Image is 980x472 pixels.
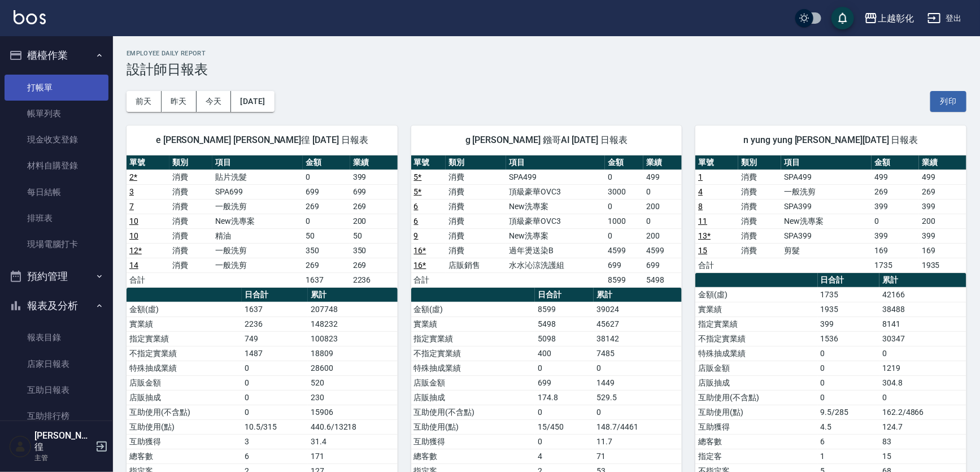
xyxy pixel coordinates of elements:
td: 15906 [308,405,398,419]
td: 0 [818,390,880,405]
td: 269 [303,258,350,272]
td: 0 [605,170,643,184]
th: 類別 [169,155,212,170]
a: 現金收支登錄 [5,127,108,153]
td: 0 [242,405,308,419]
table: a dense table [695,155,966,273]
td: 互助使用(不含點) [127,405,242,419]
td: 指定客 [695,449,817,464]
a: 6 [414,202,419,211]
td: SPA399 [781,199,872,214]
td: 0 [818,346,880,361]
button: 昨天 [162,91,197,112]
div: 上越彰化 [878,11,914,25]
td: 0 [643,184,682,199]
a: 每日結帳 [5,179,108,205]
td: 42166 [879,287,966,302]
p: 主管 [34,453,92,463]
td: 148232 [308,317,398,331]
td: 9.5/285 [818,405,880,419]
td: 互助使用(點) [411,419,535,434]
td: 金額(虛) [695,287,817,302]
button: save [831,7,854,29]
h3: 設計師日報表 [127,62,966,77]
a: 10 [129,231,138,240]
a: 打帳單 [5,75,108,101]
td: New洗專案 [506,228,605,243]
a: 15 [698,246,707,255]
td: 15 [879,449,966,464]
th: 類別 [446,155,506,170]
td: 0 [879,390,966,405]
th: 單號 [127,155,169,170]
td: 頂級豪華OVC3 [506,214,605,228]
td: 1935 [818,302,880,317]
th: 類別 [738,155,781,170]
td: 15/450 [535,419,594,434]
td: 0 [242,375,308,390]
td: 83 [879,434,966,449]
td: SPA499 [781,170,872,184]
td: 1735 [818,287,880,302]
td: 4.5 [818,419,880,434]
td: 31.4 [308,434,398,449]
td: 消費 [738,228,781,243]
td: 精油 [212,228,303,243]
th: 項目 [212,155,303,170]
td: 148.7/4461 [594,419,682,434]
td: 174.8 [535,390,594,405]
td: 699 [350,184,398,199]
button: 今天 [197,91,232,112]
td: 269 [350,199,398,214]
td: 1637 [242,302,308,317]
td: 1735 [872,258,919,272]
td: 5098 [535,331,594,346]
td: 金額(虛) [127,302,242,317]
td: New洗專案 [212,214,303,228]
td: 400 [535,346,594,361]
td: 0 [535,361,594,375]
td: 店販抽成 [411,390,535,405]
a: 排班表 [5,205,108,231]
span: g [PERSON_NAME] 鏹哥AI [DATE] 日報表 [425,135,669,146]
td: 店販金額 [695,361,817,375]
td: 200 [643,228,682,243]
a: 互助排行榜 [5,403,108,429]
a: 8 [698,202,703,211]
a: 材料自購登錄 [5,153,108,179]
td: 1449 [594,375,682,390]
td: 0 [594,405,682,419]
th: 金額 [605,155,643,170]
td: 10.5/315 [242,419,308,434]
td: 699 [605,258,643,272]
td: 2236 [350,272,398,287]
td: 1 [818,449,880,464]
td: 0 [242,390,308,405]
td: 1935 [919,258,966,272]
td: 實業績 [411,317,535,331]
td: 230 [308,390,398,405]
td: 店販金額 [411,375,535,390]
td: 0 [605,199,643,214]
td: 399 [872,228,919,243]
td: 50 [303,228,350,243]
td: 5498 [535,317,594,331]
button: 報表及分析 [5,291,108,321]
td: New洗專案 [506,199,605,214]
td: 269 [872,184,919,199]
td: 0 [818,361,880,375]
td: 399 [818,317,880,331]
td: 0 [605,228,643,243]
a: 1 [698,172,703,181]
td: 消費 [446,228,506,243]
span: e [PERSON_NAME] [PERSON_NAME]徨 [DATE] 日報表 [140,135,384,146]
td: 消費 [446,170,506,184]
a: 9 [414,231,419,240]
th: 業績 [643,155,682,170]
td: 399 [919,199,966,214]
button: 前天 [127,91,162,112]
td: 440.6/13218 [308,419,398,434]
a: 帳單列表 [5,101,108,127]
td: 399 [872,199,919,214]
td: 實業績 [127,317,242,331]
